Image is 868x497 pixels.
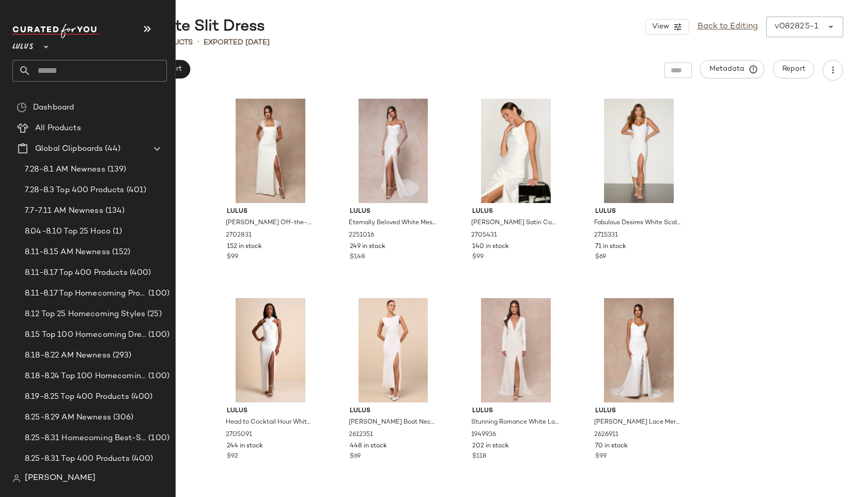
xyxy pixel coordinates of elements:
[25,184,125,196] span: 7.28-8.3 Top 400 Products
[25,164,105,176] span: 7.28-8.1 AM Newness
[25,432,146,444] span: 8.25-8.31 Homecoming Best-Sellers
[595,253,606,262] span: $69
[471,418,559,427] span: Stunning Romance White Long Sleeve Mermaid Maxi Dress
[594,231,618,240] span: 2715331
[350,407,437,416] span: Lulus
[25,391,129,403] span: 8.19-8.25 Top 400 Products
[698,21,758,33] a: Back to Editing
[594,219,681,228] span: Fabulous Desires White Scalloped Bodycon Midi Dress
[35,143,103,155] span: Global Clipboards
[350,253,365,262] span: $148
[25,329,146,341] span: 8.15 Top 100 Homecoming Dresses
[111,350,132,362] span: (293)
[472,452,486,461] span: $118
[25,472,96,485] span: [PERSON_NAME]
[350,207,437,216] span: Lulus
[472,207,560,216] span: Lulus
[227,207,314,216] span: Lulus
[227,242,262,252] span: 152 in stock
[25,453,130,465] span: 8.25-8.31 Top 400 Products
[350,242,385,252] span: 249 in stock
[25,288,146,300] span: 8.11-8.17 Top Homecoming Product
[111,412,134,424] span: (306)
[227,452,238,461] span: $92
[226,418,313,427] span: Head to Cocktail Hour White Halter Neck Maxi Dress
[197,36,199,49] span: •
[12,35,34,54] span: Lulus
[25,370,146,382] span: 8.18-8.24 Top 100 Homecoming Dresses
[472,253,484,262] span: $99
[472,407,560,416] span: Lulus
[587,99,691,203] img: 2715331_02_fullbody_2025-08-06.jpg
[645,19,689,35] button: View
[146,432,169,444] span: (100)
[782,65,805,73] span: Report
[471,219,559,228] span: [PERSON_NAME] Satin Cowl Neck Midi Dress
[111,226,122,238] span: (1)
[342,99,445,203] img: 11020701_2251016.jpg
[350,442,387,451] span: 448 in stock
[349,219,436,228] span: Eternally Beloved White Mesh Off-the-Shoulder Pearl Maxi Dress
[146,329,169,341] span: (100)
[12,474,21,483] img: svg%3e
[129,391,153,403] span: (400)
[651,23,669,31] span: View
[25,350,111,362] span: 8.18-8.22 AM Newness
[226,231,252,240] span: 2702831
[25,267,128,279] span: 8.11-8.17 Top 400 Products
[110,246,131,258] span: (152)
[773,60,814,79] button: Report
[227,442,263,451] span: 244 in stock
[595,452,607,461] span: $99
[472,242,509,252] span: 140 in stock
[103,143,120,155] span: (44)
[471,430,496,440] span: 1949936
[204,37,270,48] p: Exported [DATE]
[17,102,27,113] img: svg%3e
[464,99,568,203] img: 2705431_01_hero_2025-08-13.jpg
[130,453,153,465] span: (400)
[464,298,568,402] img: 11981201_1949936.jpg
[349,418,436,427] span: [PERSON_NAME] Boat Neck Cowl Back Maxi Dress
[33,102,74,114] span: Dashboard
[350,452,361,461] span: $69
[349,430,373,440] span: 2612351
[35,122,81,134] span: All Products
[700,60,765,79] button: Metadata
[472,442,509,451] span: 202 in stock
[349,231,374,240] span: 2251016
[226,430,252,440] span: 2705091
[219,298,322,402] img: 2705091_02_front_2025-07-07.jpg
[227,407,314,416] span: Lulus
[25,412,111,424] span: 8.25-8.29 AM Newness
[226,219,313,228] span: [PERSON_NAME] Off-the-Shoulder Column Maxi Dress
[594,418,681,427] span: [PERSON_NAME] Lace Mermaid Maxi Dress
[595,407,683,416] span: Lulus
[219,99,322,203] img: 2702831_02_front_2025-08-13.jpg
[595,207,683,216] span: Lulus
[146,288,169,300] span: (100)
[774,21,818,33] div: v082825-1
[595,242,626,252] span: 71 in stock
[105,164,127,176] span: (139)
[128,267,151,279] span: (400)
[709,65,756,74] span: Metadata
[103,205,125,217] span: (134)
[12,24,100,38] img: cfy_white_logo.C9jOOHJF.svg
[595,442,628,451] span: 70 in stock
[342,298,445,402] img: 12591641_2612351.jpg
[594,430,618,440] span: 2626911
[587,298,691,402] img: 2626911_02_front_2025-07-18.jpg
[25,246,110,258] span: 8.11-8.15 AM Newness
[25,308,145,320] span: 8.12 Top 25 Homecoming Styles
[125,184,147,196] span: (401)
[145,308,162,320] span: (25)
[25,205,103,217] span: 7.7-7.11 AM Newness
[146,370,169,382] span: (100)
[25,226,111,238] span: 8.04-8.10 Top 25 Hoco
[471,231,497,240] span: 2705431
[227,253,238,262] span: $99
